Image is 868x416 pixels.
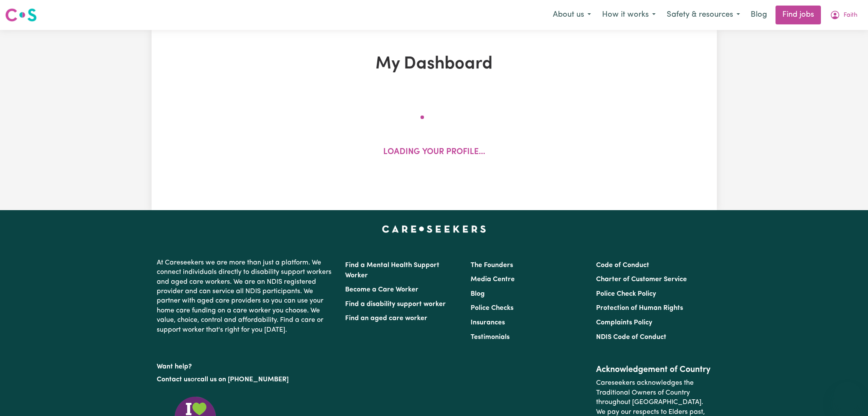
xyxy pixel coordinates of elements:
a: Become a Care Worker [345,286,418,293]
h2: Acknowledgement of Country [596,365,711,375]
a: Blog [471,291,485,297]
a: Contact us [157,376,191,383]
h1: My Dashboard [251,54,617,74]
img: Careseekers logo [5,7,37,23]
a: Testimonials [471,334,510,341]
a: Careseekers home page [382,226,486,232]
a: The Founders [471,262,513,269]
iframe: Button to launch messaging window [834,382,861,409]
a: Find a Mental Health Support Worker [345,262,439,279]
button: My Account [824,6,863,24]
a: Police Checks [471,305,513,312]
a: Find a disability support worker [345,301,446,308]
a: Insurances [471,319,505,326]
a: Find an aged care worker [345,315,427,322]
a: Blog [746,6,772,24]
a: Police Check Policy [596,291,656,297]
a: Complaints Policy [596,319,652,326]
a: Careseekers logo [5,5,37,25]
a: NDIS Code of Conduct [596,334,666,341]
a: Code of Conduct [596,262,649,269]
a: Find jobs [776,6,821,24]
button: About us [547,6,597,24]
a: call us on [PHONE_NUMBER] [197,376,289,383]
p: Loading your profile... [383,146,485,159]
button: Safety & resources [661,6,746,24]
a: Protection of Human Rights [596,305,683,312]
span: Faith [844,11,857,20]
a: Charter of Customer Service [596,276,687,283]
a: Media Centre [471,276,515,283]
p: or [157,371,335,388]
button: How it works [597,6,661,24]
p: At Careseekers we are more than just a platform. We connect individuals directly to disability su... [157,255,335,338]
p: Want help? [157,359,335,371]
